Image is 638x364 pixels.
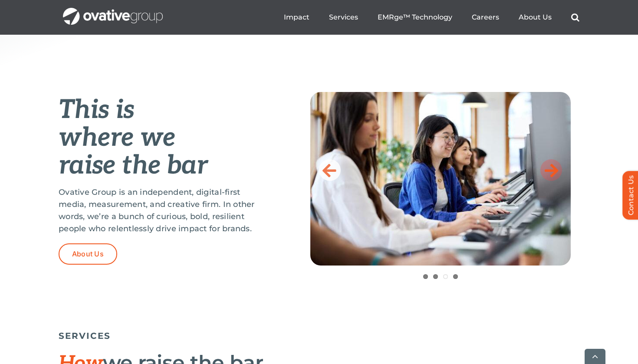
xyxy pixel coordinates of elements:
a: Services [329,13,358,22]
a: EMRge™ Technology [378,13,452,22]
a: 3 [443,274,448,279]
h5: SERVICES [59,331,579,341]
a: Search [571,13,579,22]
a: 4 [453,274,458,279]
a: About Us [59,243,117,265]
span: About Us [72,250,104,258]
em: where we [59,122,175,154]
a: Impact [284,13,309,22]
a: 1 [423,274,428,279]
nav: Menu [284,3,579,31]
a: About Us [519,13,552,22]
em: raise the bar [59,150,207,181]
em: This is [59,95,134,126]
p: Ovative Group is an independent, digital-first media, measurement, and creative firm. In other wo... [59,186,267,235]
a: OG_Full_horizontal_WHT [63,7,163,15]
a: 2 [433,274,438,279]
a: Careers [472,13,499,22]
img: Home-Raise-the-Bar-3-scaled.jpg [310,92,571,266]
